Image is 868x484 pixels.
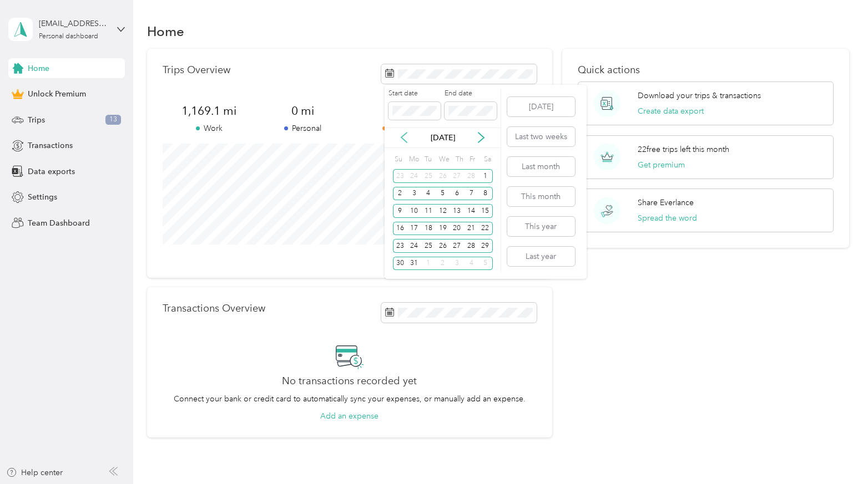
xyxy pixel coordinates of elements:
[478,257,493,271] div: 5
[450,257,464,271] div: 3
[421,169,436,183] div: 25
[464,222,478,236] div: 21
[578,64,834,76] p: Quick actions
[445,89,497,99] label: End date
[256,103,350,119] span: 0 mi
[450,187,464,201] div: 6
[478,239,493,253] div: 29
[28,191,57,203] span: Settings
[423,152,433,167] div: Tu
[638,90,761,101] p: Download your trips & transactions
[393,257,407,271] div: 30
[478,222,493,236] div: 22
[407,187,421,201] div: 3
[638,197,694,208] p: Share Everlance
[436,187,450,201] div: 5
[28,63,49,74] span: Home
[464,257,478,271] div: 4
[350,103,443,119] span: 0 mi
[453,152,464,167] div: Th
[436,204,450,218] div: 12
[507,187,575,206] button: This month
[437,152,450,167] div: We
[464,204,478,218] div: 14
[163,64,230,76] p: Trips Overview
[478,187,493,201] div: 8
[393,187,407,201] div: 2
[393,169,407,183] div: 23
[464,169,478,183] div: 28
[28,114,45,126] span: Trips
[388,89,441,99] label: Start date
[806,422,868,484] iframe: Everlance-gr Chat Button Frame
[421,239,436,253] div: 25
[28,166,75,177] span: Data exports
[421,187,436,201] div: 4
[638,212,697,224] button: Spread the word
[478,169,493,183] div: 1
[407,204,421,218] div: 10
[421,257,436,271] div: 1
[507,247,575,266] button: Last year
[393,239,407,253] div: 23
[478,204,493,218] div: 15
[393,152,403,167] div: Su
[39,18,108,29] div: [EMAIL_ADDRESS][DOMAIN_NAME]
[163,103,256,119] span: 1,169.1 mi
[436,257,450,271] div: 2
[420,132,466,144] p: [DATE]
[28,140,73,151] span: Transactions
[464,239,478,253] div: 28
[421,204,436,218] div: 11
[450,169,464,183] div: 27
[507,97,575,116] button: [DATE]
[163,303,265,314] p: Transactions Overview
[450,239,464,253] div: 27
[436,222,450,236] div: 19
[407,239,421,253] div: 24
[393,222,407,236] div: 16
[638,144,729,155] p: 22 free trips left this month
[28,217,90,229] span: Team Dashboard
[436,169,450,183] div: 26
[6,467,63,478] button: Help center
[464,187,478,201] div: 7
[28,88,86,100] span: Unlock Premium
[407,222,421,236] div: 17
[147,26,184,37] h1: Home
[450,222,464,236] div: 20
[350,123,443,134] p: Other
[507,157,575,176] button: Last month
[482,152,493,167] div: Sa
[468,152,478,167] div: Fr
[638,105,704,117] button: Create data export
[282,375,417,387] h2: No transactions recorded yet
[436,239,450,253] div: 26
[393,204,407,218] div: 9
[174,393,526,405] p: Connect your bank or credit card to automatically sync your expenses, or manually add an expense.
[407,257,421,271] div: 31
[638,159,685,171] button: Get premium
[39,33,98,40] div: Personal dashboard
[507,127,575,146] button: Last two weeks
[320,410,379,422] button: Add an expense
[163,123,256,134] p: Work
[407,169,421,183] div: 24
[507,217,575,236] button: This year
[256,123,350,134] p: Personal
[421,222,436,236] div: 18
[105,115,121,125] span: 13
[407,152,419,167] div: Mo
[450,204,464,218] div: 13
